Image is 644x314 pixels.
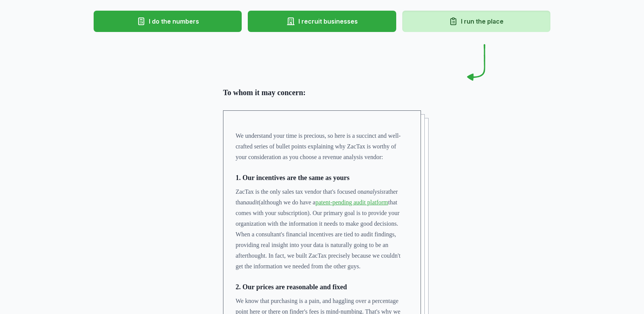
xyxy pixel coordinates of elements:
[248,11,396,32] button: I recruit businesses
[236,173,408,183] h4: 1. Our incentives are the same as yours
[149,17,199,26] span: I do the numbers
[246,199,259,206] em: audit
[223,87,421,98] h4: To whom it may concern:
[298,17,358,26] span: I recruit businesses
[402,11,550,32] button: I run the place
[236,186,408,272] p: ZacTax is the only sales tax vendor that's focused on rather than (although we do have a that com...
[236,131,408,163] p: We understand your time is precious, so here is a succinct and well-crafted series of bullet poin...
[94,11,242,32] button: I do the numbers
[363,188,383,195] em: analysis
[236,282,408,292] h4: 2. Our prices are reasonable and fixed
[316,199,388,206] a: patent-pending audit platform
[461,17,504,26] span: I run the place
